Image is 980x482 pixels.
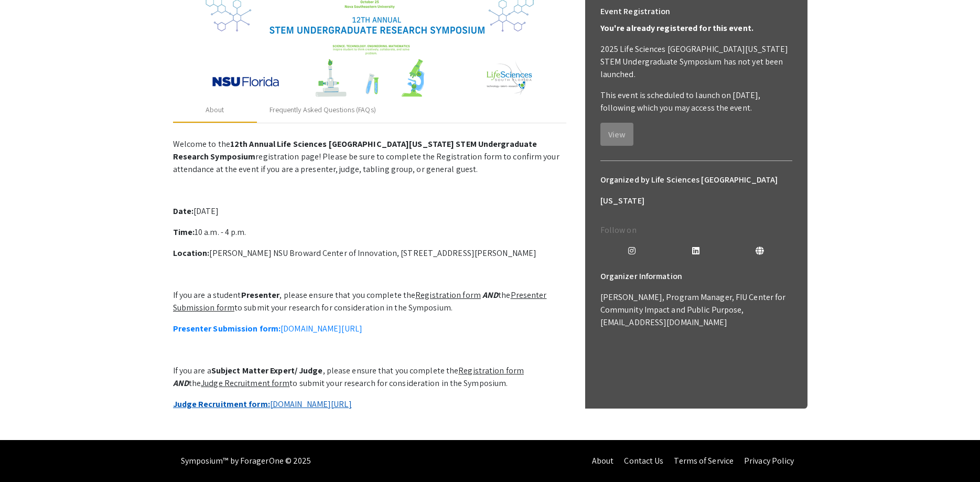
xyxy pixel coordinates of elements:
strong: Presenter [241,290,280,301]
u: Registration form [415,290,481,301]
strong: Presenter Submission form: [173,323,281,334]
div: About [206,104,224,115]
a: Presenter Submission form:[DOMAIN_NAME][URL] [173,323,362,334]
a: About [592,455,614,466]
a: Judge Recruitment form:[DOMAIN_NAME][URL] [173,399,352,410]
p: This event is scheduled to launch on [DATE], following which you may access the event. [600,89,792,114]
p: [PERSON_NAME] NSU Broward Center of Innovation, [STREET_ADDRESS][PERSON_NAME] [173,247,566,260]
button: View [600,123,633,146]
div: Symposium™ by ForagerOne © 2025 [181,440,311,482]
p: If you are a , please ensure that you complete the the to submit your research for consideration ... [173,365,566,390]
div: Frequently Asked Questions (FAQs) [270,104,376,115]
iframe: Chat [8,435,45,474]
u: Presenter Submission form [173,290,547,313]
a: Terms of Service [674,455,734,466]
em: AND [482,290,498,301]
h6: Organized by Life Sciences [GEOGRAPHIC_DATA][US_STATE] [600,169,792,211]
em: AND [173,378,189,389]
strong: Time: [173,227,195,238]
p: Follow on [600,224,792,237]
p: [DATE] [173,205,566,218]
strong: 12th Annual Life Sciences [GEOGRAPHIC_DATA][US_STATE] STEM Undergraduate Research Symposium [173,138,537,162]
strong: Location: [173,248,210,259]
a: Contact Us [624,455,663,466]
u: Registration form [458,365,524,376]
p: [PERSON_NAME], Program Manager, FIU Center for Community Impact and Public Purpose, [EMAIL_ADDRES... [600,291,792,329]
h6: Event Registration [600,1,671,22]
strong: Date: [173,206,194,217]
p: 2025 Life Sciences [GEOGRAPHIC_DATA][US_STATE] STEM Undergraduate Symposium has not yet been laun... [600,43,792,81]
p: You're already registered for this event. [600,22,792,35]
a: Privacy Policy [744,455,794,466]
p: 10 a.m. - 4 p.m. [173,226,566,239]
u: Judge Recruitment form [201,378,289,389]
strong: Judge Recruitment form: [173,399,270,410]
p: If you are a student , please ensure that you complete the the to submit your research for consid... [173,289,566,314]
p: Welcome to the registration page! Please be sure to complete the Registration form to confirm you... [173,138,566,176]
strong: Subject Matter Expert/ Judge [211,365,323,376]
h6: Organizer Information [600,266,792,287]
